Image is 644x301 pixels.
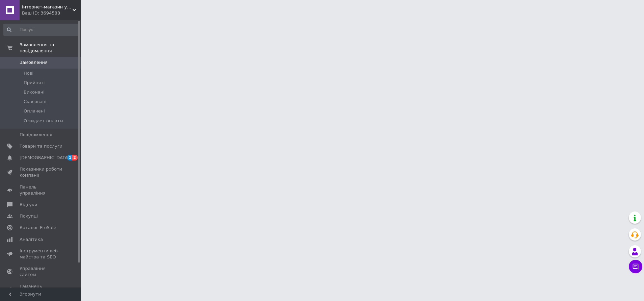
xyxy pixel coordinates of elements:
[67,155,73,160] span: 1
[20,143,62,149] span: Товари та послуги
[22,4,73,10] span: Інтернет-магазин yourprice
[20,248,62,260] span: Інструменти веб-майстра та SEO
[20,236,43,243] span: Аналітика
[20,166,62,178] span: Показники роботи компанії
[24,118,63,124] span: Ожидает оплаты
[24,89,45,95] span: Виконані
[20,42,81,54] span: Замовлення та повідомлення
[20,59,48,66] span: Замовлення
[20,132,52,138] span: Повідомлення
[20,266,62,278] span: Управління сайтом
[20,184,62,196] span: Панель управління
[3,24,80,36] input: Пошук
[22,10,81,16] div: Ваш ID: 3694588
[20,213,38,219] span: Покупці
[24,108,45,114] span: Оплачені
[20,283,62,296] span: Гаманець компанії
[24,80,45,86] span: Прийняті
[629,260,642,273] button: Чат з покупцем
[20,155,70,161] span: [DEMOGRAPHIC_DATA]
[20,202,37,208] span: Відгуки
[20,225,56,231] span: Каталог ProSale
[72,155,78,160] span: 2
[24,99,47,105] span: Скасовані
[24,70,33,76] span: Нові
